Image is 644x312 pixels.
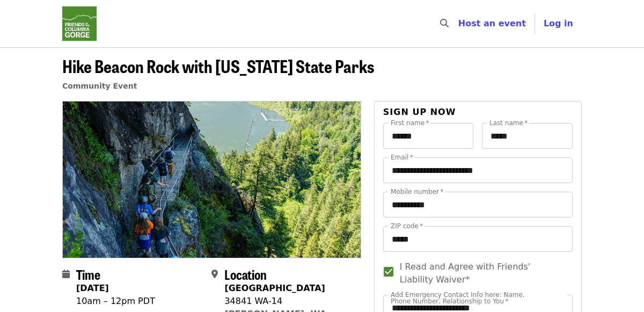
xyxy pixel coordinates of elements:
span: Location [224,265,267,284]
label: Mobile number [391,188,443,195]
span: I Read and Agree with Friends' Liability Waiver* [400,260,564,286]
span: Time [76,265,100,284]
img: Friends Of The Columbia Gorge - Home [62,6,97,41]
span: Hike Beacon Rock with [US_STATE] State Parks [62,53,374,78]
div: 34841 WA-14 [224,295,352,308]
label: Add Emergency Contact Info here: Name, Phone Number, Relationship to You [391,292,533,304]
div: 10am – 12pm PDT [76,295,155,308]
i: search icon [440,18,449,28]
a: Community Event [62,82,137,90]
img: Hike Beacon Rock with Washington State Parks organized by Friends Of The Columbia Gorge [63,101,361,257]
input: First name [383,123,474,149]
input: Email [383,157,573,183]
span: Sign up now [383,107,456,117]
label: ZIP code [391,223,423,229]
i: map-marker-alt icon [211,269,218,279]
i: calendar icon [62,269,70,279]
strong: [DATE] [76,283,109,293]
label: First name [391,120,429,126]
strong: [GEOGRAPHIC_DATA] [224,283,325,293]
input: Search [455,11,464,37]
button: Log in [535,13,582,34]
input: Mobile number [383,192,573,217]
a: Host an event [458,18,526,28]
input: ZIP code [383,226,573,252]
label: Email [391,154,413,161]
label: Last name [489,120,528,126]
span: Log in [544,18,573,28]
input: Last name [482,123,573,149]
